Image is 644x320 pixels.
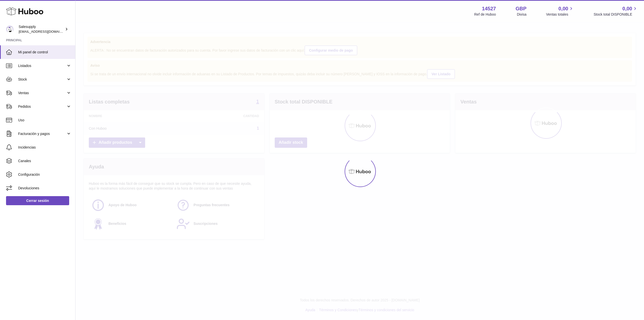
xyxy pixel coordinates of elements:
[18,91,66,95] span: Ventas
[546,12,574,17] span: Ventas totales
[622,5,632,12] span: 0,00
[515,5,526,12] strong: GBP
[18,131,66,136] span: Facturación y pagos
[18,50,71,55] span: Mi panel de control
[594,12,638,17] span: Stock total DISPONIBLE
[18,63,66,68] span: Listados
[6,25,14,33] img: integrations@salesupply.com
[594,5,638,17] a: 0,00 Stock total DISPONIBLE
[18,104,66,109] span: Pedidos
[474,12,496,17] div: Ref de Huboo
[19,29,74,33] span: [EMAIL_ADDRESS][DOMAIN_NAME]
[517,12,527,17] div: Divisa
[18,186,71,191] span: Devoluciones
[18,145,71,150] span: Incidencias
[546,5,574,17] a: 0,00 Ventas totales
[19,24,64,34] div: Salesupply
[18,159,71,163] span: Canales
[558,5,568,12] span: 0,00
[18,172,71,177] span: Configuración
[482,5,496,12] strong: 14527
[6,196,69,205] a: Cerrar sesión
[18,77,66,82] span: Stock
[18,118,71,123] span: Uso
